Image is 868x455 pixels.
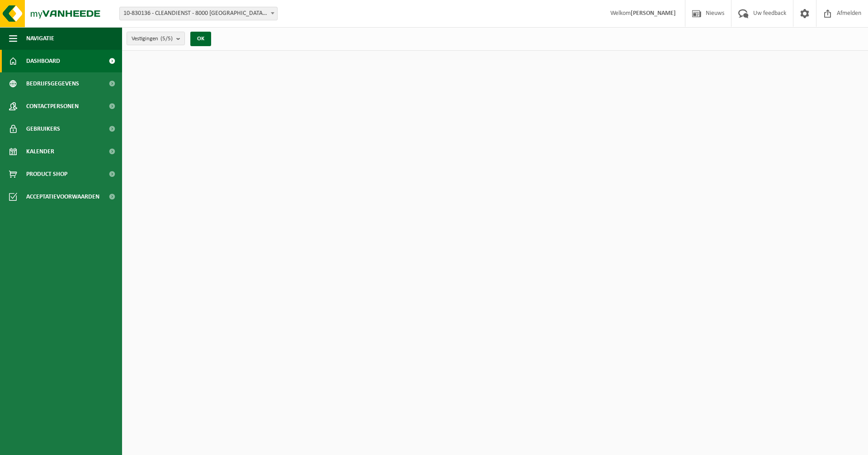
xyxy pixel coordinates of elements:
count: (5/5) [160,36,173,42]
span: Gebruikers [26,118,60,140]
button: OK [190,32,211,46]
span: Bedrijfsgegevens [26,72,79,95]
strong: [PERSON_NAME] [631,10,676,17]
span: 10-830136 - CLEANDIENST - 8000 BRUGGE, PATHOEKEWEG 48 [120,7,277,20]
span: Kalender [26,140,54,163]
span: Product Shop [26,163,67,185]
span: Navigatie [26,27,54,50]
span: Dashboard [26,50,60,72]
span: Acceptatievoorwaarden [26,185,99,208]
button: Vestigingen(5/5) [127,32,185,45]
span: Vestigingen [132,32,173,46]
span: Contactpersonen [26,95,79,118]
span: 10-830136 - CLEANDIENST - 8000 BRUGGE, PATHOEKEWEG 48 [119,7,278,20]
